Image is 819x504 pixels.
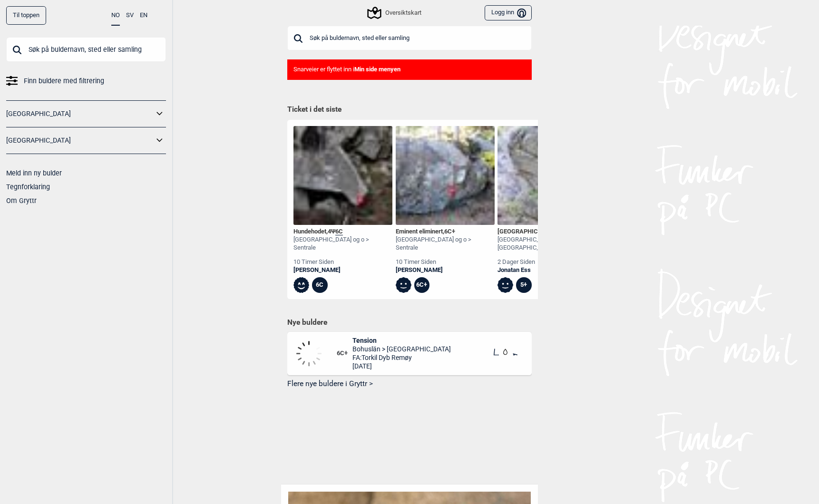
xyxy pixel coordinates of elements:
[6,107,154,121] a: [GEOGRAPHIC_DATA]
[312,277,328,293] div: 6C
[287,332,532,375] div: 6C+TensionBohuslän > [GEOGRAPHIC_DATA]FA:Torkil Dyb Remøy[DATE]
[396,236,495,252] div: [GEOGRAPHIC_DATA] og o > Sentrale
[396,266,495,274] a: [PERSON_NAME]
[414,277,430,293] div: 6C+
[6,37,166,62] input: Søk på buldernavn, sted eller samling
[354,66,400,73] b: Min side menyen
[6,183,50,191] a: Tegnforklaring
[287,105,532,115] h1: Ticket i det siste
[293,228,392,236] div: Hundehodet , Ψ
[24,74,104,88] span: Finn buldere med filtrering
[6,134,154,147] a: [GEOGRAPHIC_DATA]
[126,6,134,25] button: SV
[287,318,532,327] h1: Nye buldere
[287,377,532,391] button: Flere nye buldere i Gryttr >
[396,126,495,225] img: Eminent eliminert 210720
[497,266,596,274] a: Jonatan Ess
[516,277,532,293] div: 5+
[337,349,352,358] span: 6C+
[352,336,451,345] span: Tension
[497,258,596,266] div: 2 dager siden
[293,258,392,266] div: 10 timer siden
[6,169,62,177] a: Meld inn ny bulder
[396,228,495,236] div: Eminent eliminert ,
[111,6,120,26] button: NO
[352,345,451,353] span: Bohuslän > [GEOGRAPHIC_DATA]
[6,197,37,204] a: Om Gryttr
[287,59,532,80] div: Snarveier er flyttet inn i
[293,266,392,274] a: [PERSON_NAME]
[328,228,331,235] span: 4
[335,228,343,235] span: 6C
[293,236,392,252] div: [GEOGRAPHIC_DATA] og o > Sentrale
[6,6,46,25] div: Til toppen
[497,126,596,225] img: Crimp boulevard
[352,353,451,362] span: FA: Torkil Dyb Remøy
[444,228,455,235] span: 6C+
[6,74,166,88] a: Finn buldere med filtrering
[352,362,451,370] span: [DATE]
[485,5,532,21] button: Logg inn
[396,258,495,266] div: 10 timer siden
[293,126,392,225] img: Hundehodet SS 200329
[497,236,596,252] div: [GEOGRAPHIC_DATA] > [GEOGRAPHIC_DATA]
[369,7,421,19] div: Oversiktskart
[287,26,532,50] input: Søk på buldernavn, sted eller samling
[140,6,147,25] button: EN
[497,228,596,236] div: [GEOGRAPHIC_DATA] ,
